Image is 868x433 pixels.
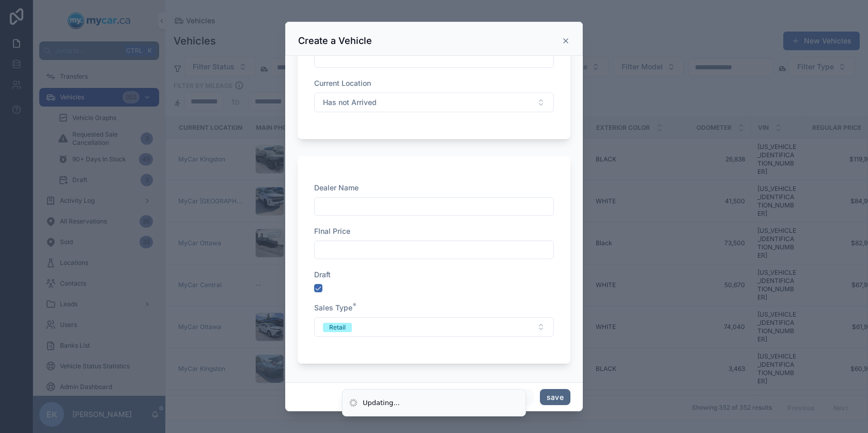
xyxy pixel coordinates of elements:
[540,389,570,406] button: save
[314,270,331,279] span: Draft
[314,303,352,312] span: Sales Type
[314,183,359,192] span: Dealer Name
[298,35,372,47] h3: Create a Vehicle
[363,398,400,408] div: Updating...
[314,93,554,112] button: Select Button
[329,323,346,332] div: Retail
[314,317,554,337] button: Select Button
[314,227,350,235] span: FInal Price
[314,79,371,87] span: Current Location
[323,97,377,108] span: Has not Arrived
